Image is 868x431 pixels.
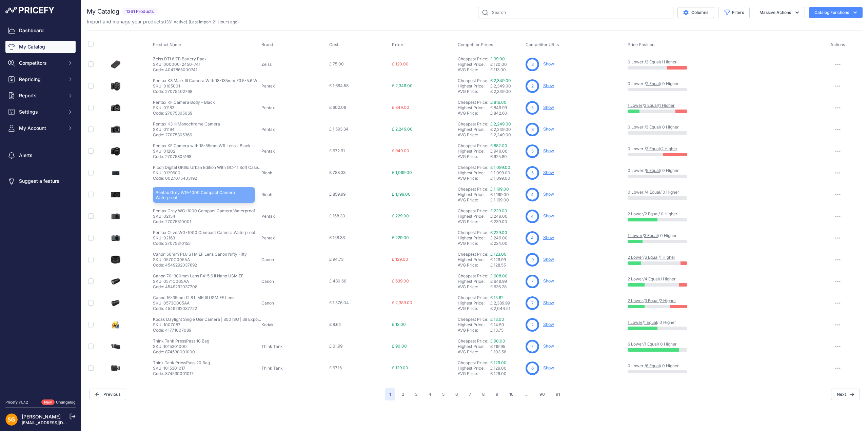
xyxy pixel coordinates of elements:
[261,149,312,154] p: Pentax
[153,366,210,371] p: SKU: 1015301017
[153,208,255,214] p: Pentax Grey WG-1000 Compact Camera Waterproof
[543,365,554,370] a: Show
[392,213,409,218] span: £ 229.00
[458,273,488,278] a: Cheapest Price:
[392,235,409,240] span: £ 229.00
[458,360,488,365] a: Cheapest Price:
[153,132,220,138] p: Code: 27075305366
[5,24,76,391] nav: Sidebar
[531,83,534,89] span: 2
[153,300,234,306] p: SKU: 0573C005AA
[458,295,488,300] a: Cheapest Price:
[153,349,209,355] p: Code: 874530001000
[153,111,215,116] p: Code: 27075305069
[831,389,860,400] button: Next
[628,42,654,47] span: Price Position
[526,42,559,47] span: Competitor URLs
[392,42,405,47] button: Price
[490,344,505,349] span: £ 119.95
[531,300,534,306] span: 7
[87,18,239,25] p: Import and manage your products
[660,298,676,303] a: 2 Higher
[458,328,490,333] div: AVG Price:
[329,365,342,370] span: £ 67.16
[628,298,808,303] p: / /
[458,42,493,47] span: Competitor Prices
[628,255,643,260] a: 2 Lower
[153,42,181,47] span: Product Name
[628,124,808,130] p: 0 Lower / / 0 Higher
[153,170,261,176] p: SKU: 0129600
[458,257,490,262] div: Highest Price:
[153,100,215,105] p: Pentax KF Camera Body - Black
[646,168,660,173] a: 5 Equal
[490,317,504,322] a: £ 13.00
[329,42,339,47] span: Cost
[645,255,658,260] a: 6 Equal
[490,284,523,290] div: £ 636.28
[458,62,490,67] div: Highest Price:
[261,127,312,132] p: Pentax
[531,61,534,67] span: 3
[261,214,312,219] p: Pentax
[490,360,507,365] a: £ 129.00
[153,241,255,246] p: Code: 27075310155
[490,170,510,175] span: £ 1,099.00
[458,111,490,116] div: AVG Price:
[490,100,507,105] a: £ 816.00
[189,19,239,24] span: (Last import 21 Hours ago)
[329,344,342,349] span: £ 61.99
[458,262,490,268] div: AVG Price:
[628,320,808,325] p: / / 0 Higher
[87,7,119,16] h2: My Catalog
[490,208,507,213] a: £ 229.00
[22,414,61,419] a: [PERSON_NAME]
[153,328,261,333] p: Code: 41771007089
[628,103,643,108] a: 1 Lower
[458,187,488,192] a: Cheapest Price:
[458,344,490,349] div: Highest Price:
[645,341,658,347] a: 1 Equal
[754,7,805,18] button: Massive Actions
[5,24,76,37] a: Dashboard
[122,8,158,16] span: 1361 Products
[5,57,76,69] button: Competitors
[261,42,273,47] span: Brand
[458,78,488,83] a: Cheapest Price:
[153,338,209,344] p: Think Tank PressPass 10 Bag
[392,126,413,132] span: £ 2,249.00
[392,192,411,197] span: £ 1,199.00
[261,366,312,371] p: Think Tank
[153,262,247,268] p: Code: 4549292037692
[490,197,523,203] div: £ 1,199.00
[19,125,63,132] span: My Account
[490,154,523,159] div: £ 925.80
[660,276,676,281] a: 1 Higher
[329,61,344,66] span: £ 75.00
[153,105,215,111] p: SKU: 01183
[153,284,243,290] p: Code: 4549292037708
[458,83,490,89] div: Highest Price:
[458,143,488,148] a: Cheapest Price:
[458,235,490,241] div: Highest Price:
[628,146,808,152] p: 0 Lower / /
[531,344,534,350] span: 7
[329,278,346,283] span: £ 480.66
[628,81,808,86] p: 0 Lower / / 0 Higher
[458,127,490,132] div: Highest Price:
[153,165,261,170] p: Ricoh Digital GRIIIx Urban Edition With GC-11 Soft Case GRIII X
[5,106,76,118] button: Settings
[628,363,808,369] p: 0 Lower / / 0 Higher
[490,252,507,257] a: £ 123.00
[458,252,488,257] a: Cheapest Price:
[543,344,554,349] a: Show
[458,100,488,105] a: Cheapest Price:
[261,300,312,306] p: Canon
[543,300,554,305] a: Show
[163,19,187,24] span: ( )
[329,42,340,47] button: Cost
[458,349,490,355] div: AVG Price:
[490,89,523,94] div: £ 2,349.00
[645,298,658,303] a: 3 Equal
[458,56,488,61] a: Cheapest Price:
